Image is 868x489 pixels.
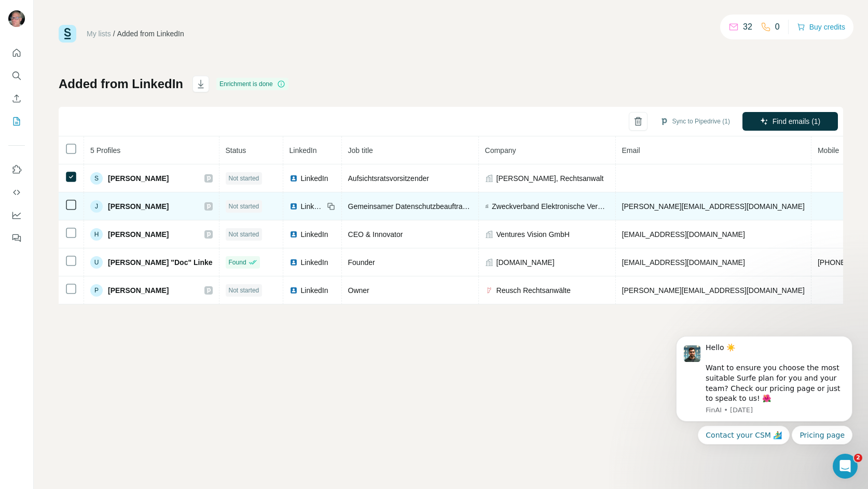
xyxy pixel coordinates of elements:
[492,201,609,212] span: Zweckverband Elektronische Verwaltung in [GEOGRAPHIC_DATA] (eGo-MV)
[660,302,868,461] iframe: Intercom notifications message
[290,146,317,155] span: LinkedIn
[348,202,514,211] span: Gemeinsamer Datenschutzbeauftragter an Schulen
[216,78,288,90] div: Enrichment is done
[229,286,259,295] span: Not started
[301,173,328,184] span: LinkedIn
[90,228,103,241] div: H
[229,174,259,183] span: Not started
[8,160,25,179] button: Use Surfe on LinkedIn
[622,258,745,267] span: [EMAIL_ADDRESS][DOMAIN_NAME]
[90,256,103,269] div: U
[301,285,328,296] span: LinkedIn
[301,229,328,240] span: LinkedIn
[290,202,298,211] img: LinkedIn logo
[301,201,324,212] span: LinkedIn
[90,172,103,185] div: S
[743,21,752,33] p: 32
[8,89,25,108] button: Enrich CSV
[226,146,246,155] span: Status
[90,284,103,297] div: P
[117,29,184,39] div: Added from LinkedIn
[742,112,838,131] button: Find emails (1)
[229,202,259,211] span: Not started
[290,286,298,295] img: LinkedIn logo
[108,257,213,268] span: [PERSON_NAME] "Doc" Linke
[8,44,25,62] button: Quick start
[497,173,604,184] span: [PERSON_NAME], Rechtsanwalt
[301,257,328,268] span: LinkedIn
[497,285,571,296] span: Reusch Rechtsanwälte
[348,258,375,267] span: Founder
[290,258,298,267] img: LinkedIn logo
[775,21,780,33] p: 0
[8,183,25,202] button: Use Surfe API
[622,202,805,211] span: [PERSON_NAME][EMAIL_ADDRESS][DOMAIN_NAME]
[348,286,369,295] span: Owner
[229,230,259,239] span: Not started
[8,229,25,247] button: Feedback
[59,25,76,43] img: Surfe Logo
[8,10,25,27] img: Avatar
[108,229,169,240] span: [PERSON_NAME]
[8,66,25,85] button: Search
[797,20,845,34] button: Buy credits
[108,201,169,212] span: [PERSON_NAME]
[773,116,821,127] span: Find emails (1)
[8,112,25,131] button: My lists
[497,257,555,268] span: [DOMAIN_NAME]
[290,230,298,239] img: LinkedIn logo
[497,229,570,240] span: Ventures Vision GmbH
[622,230,745,239] span: [EMAIL_ADDRESS][DOMAIN_NAME]
[113,29,115,39] li: /
[653,114,737,129] button: Sync to Pipedrive (1)
[854,454,862,462] span: 2
[485,146,516,155] span: Company
[108,285,169,296] span: [PERSON_NAME]
[229,258,246,267] span: Found
[622,286,805,295] span: [PERSON_NAME][EMAIL_ADDRESS][DOMAIN_NAME]
[90,146,120,155] span: 5 Profiles
[348,146,373,155] span: Job title
[108,173,169,184] span: [PERSON_NAME]
[348,230,403,239] span: CEO & Innovator
[290,174,298,183] img: LinkedIn logo
[818,146,839,155] span: Mobile
[8,206,25,225] button: Dashboard
[59,76,183,92] h1: Added from LinkedIn
[348,174,429,183] span: Aufsichtsratsvorsitzender
[90,200,103,213] div: J
[622,146,640,155] span: Email
[485,286,493,295] img: company-logo
[833,454,858,479] iframe: Intercom live chat
[87,30,111,38] a: My lists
